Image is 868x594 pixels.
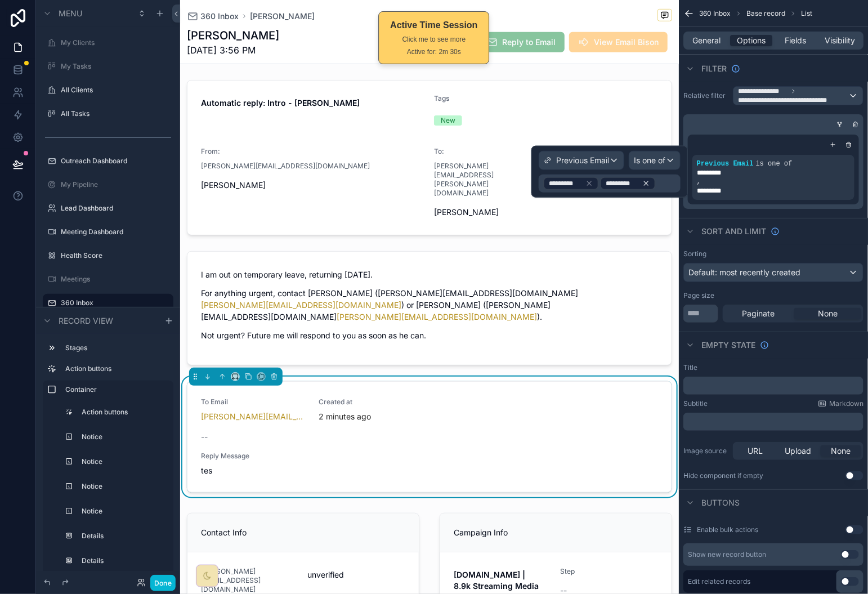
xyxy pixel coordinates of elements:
[82,532,167,541] label: Details
[61,38,171,47] label: My Clients
[825,35,856,46] span: Visibility
[200,11,239,22] span: 360 Inbox
[634,155,665,166] span: Is one of
[201,431,208,443] span: --
[59,315,113,327] span: Record view
[82,482,167,491] label: Notice
[201,411,305,422] a: [PERSON_NAME][EMAIL_ADDRESS][DOMAIN_NAME]
[61,204,171,213] label: Lead Dashboard
[61,109,171,118] label: All Tasks
[319,411,371,422] p: 2 minutes ago
[539,151,624,170] button: Previous Email
[61,251,171,260] label: Health Score
[688,550,766,559] div: Show new record button
[683,377,863,395] div: scrollable content
[390,47,477,57] div: Active for: 2m 30s
[683,91,728,100] label: Relative filter
[61,157,171,166] label: Outreach Dashboard
[187,28,279,43] h1: [PERSON_NAME]
[756,160,793,168] span: is one of
[61,227,171,236] label: Meeting Dashboard
[65,343,169,352] label: Stages
[61,86,171,95] label: All Clients
[785,445,812,457] span: Upload
[82,408,167,417] label: Action buttons
[187,43,279,57] span: [DATE] 3:56 PM
[629,151,681,170] button: Is one of
[701,340,755,351] span: Empty state
[697,178,701,186] span: ,
[697,160,754,168] span: Previous Email
[683,263,863,282] button: Default: most recently created
[201,465,305,476] span: tes
[701,63,727,74] span: Filter
[61,62,171,71] label: My Tasks
[746,9,785,18] span: Base record
[390,19,477,32] div: Active Time Session
[61,298,167,307] label: 360 Inbox
[683,249,706,258] label: Sorting
[693,35,721,46] span: General
[61,180,171,189] label: My Pipeline
[699,9,731,18] span: 360 Inbox
[818,399,863,408] a: Markdown
[65,364,169,373] label: Action buttons
[801,9,812,18] span: List
[82,556,167,565] label: Details
[82,457,167,466] label: Notice
[701,497,740,508] span: Buttons
[82,507,167,516] label: Notice
[737,35,766,46] span: Options
[683,471,763,480] div: Hide component if empty
[187,11,239,22] a: 360 Inbox
[688,267,800,277] span: Default: most recently created
[59,8,82,19] span: Menu
[61,275,171,284] label: Meetings
[250,11,315,22] a: [PERSON_NAME]
[65,385,169,394] label: Container
[829,399,863,408] span: Markdown
[683,291,714,300] label: Page size
[556,155,609,166] span: Previous Email
[748,445,763,457] span: URL
[785,35,807,46] span: Fields
[390,34,477,44] div: Click me to see more
[683,363,697,372] label: Title
[742,308,775,319] span: Paginate
[818,308,838,319] span: None
[701,226,766,237] span: Sort And Limit
[683,399,708,408] label: Subtitle
[831,445,851,457] span: None
[697,525,758,534] label: Enable bulk actions
[683,413,863,431] div: scrollable content
[201,452,305,461] span: Reply Message
[187,382,672,492] a: To Email[PERSON_NAME][EMAIL_ADDRESS][DOMAIN_NAME]Created at2 minutes ago--Reply Messagetes
[36,334,180,571] div: scrollable content
[82,432,167,441] label: Notice
[201,398,305,407] span: To Email
[150,575,176,591] button: Done
[319,398,423,407] span: Created at
[683,446,728,455] label: Image source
